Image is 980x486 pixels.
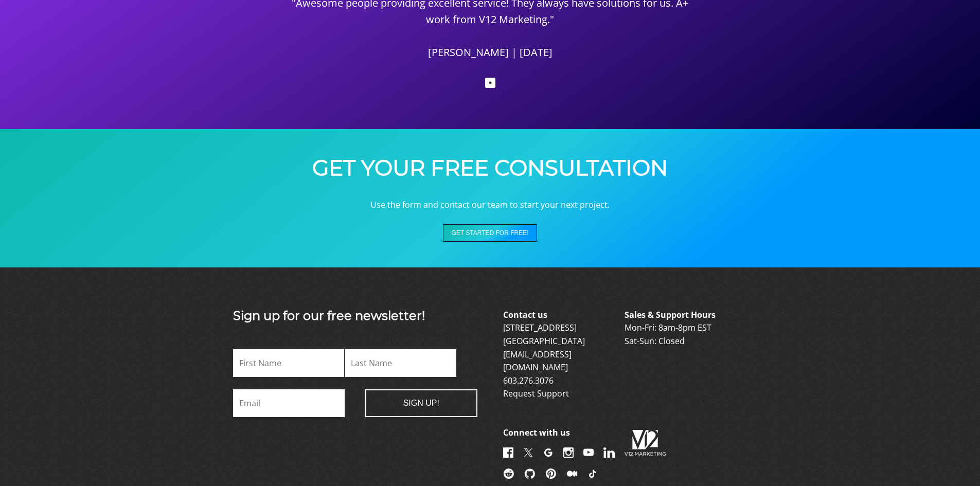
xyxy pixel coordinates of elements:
img: YouTube [583,447,594,458]
img: X [523,447,533,458]
input: Email [233,389,345,417]
b: Sales & Support Hours [625,309,716,320]
a: 603.276.3076 [503,375,554,386]
input: Sign Up! [365,389,477,417]
img: Github [524,469,536,479]
p: Use the form and contact our team to start your next project. [10,199,970,212]
b: Contact us [503,309,547,320]
iframe: Chat Widget [929,437,980,486]
input: Last Name [345,349,456,377]
img: Facebook [503,447,513,458]
button: 1 of 1 [485,78,495,88]
a: [EMAIL_ADDRESS][DOMAIN_NAME] [503,349,572,373]
button: Get Started For FREE! [443,224,537,242]
img: LinkedIn [603,447,615,458]
img: Pinterest [545,469,557,479]
img: V12FOOTER.png [625,426,666,459]
img: TikTok [587,469,598,479]
img: Reddit [503,469,514,479]
input: First Name [233,349,345,377]
a: [STREET_ADDRESS][GEOGRAPHIC_DATA] [503,322,585,347]
img: Medium [566,469,578,479]
h2: GET YOUR FREE CONSULTATION [10,155,970,181]
a: Request Support [503,388,569,399]
p: Mon-Fri: 8am-8pm EST Sat-Sun: Closed [625,309,744,348]
h3: Sign up for our free newsletter! [233,309,477,323]
b: Connect with us [503,427,570,438]
img: Instagram [563,447,574,458]
img: Google+ [543,447,554,458]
